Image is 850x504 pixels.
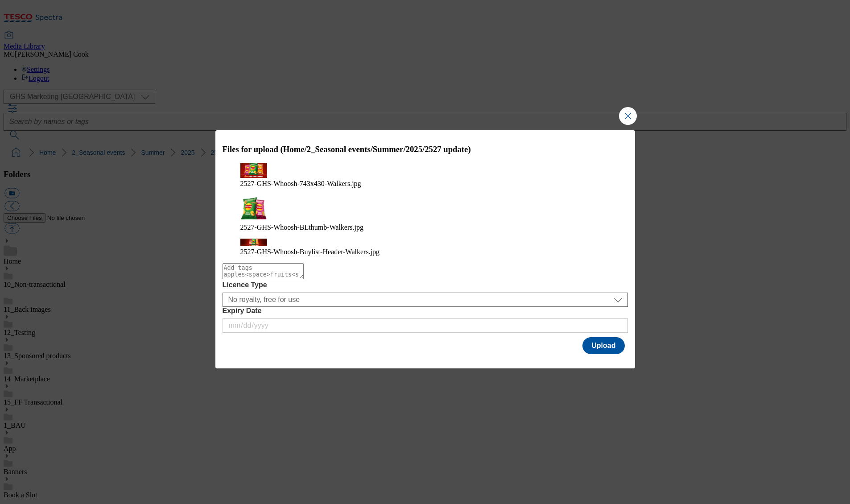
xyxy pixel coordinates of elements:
h3: Files for upload (Home/2_Seasonal events/Summer/2025/2527 update) [223,145,628,154]
img: preview [240,239,267,246]
img: preview [240,163,267,178]
figcaption: 2527-GHS-Whoosh-BLthumb-Walkers.jpg [240,223,610,231]
label: Licence Type [223,281,628,289]
button: Upload [582,337,624,354]
button: Close Modal [619,107,637,125]
figcaption: 2527-GHS-Whoosh-Buylist-Header-Walkers.jpg [240,248,610,256]
div: Modal [215,130,635,368]
figcaption: 2527-GHS-Whoosh-743x430-Walkers.jpg [240,180,610,188]
label: Expiry Date [223,307,628,315]
img: preview [240,195,267,222]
